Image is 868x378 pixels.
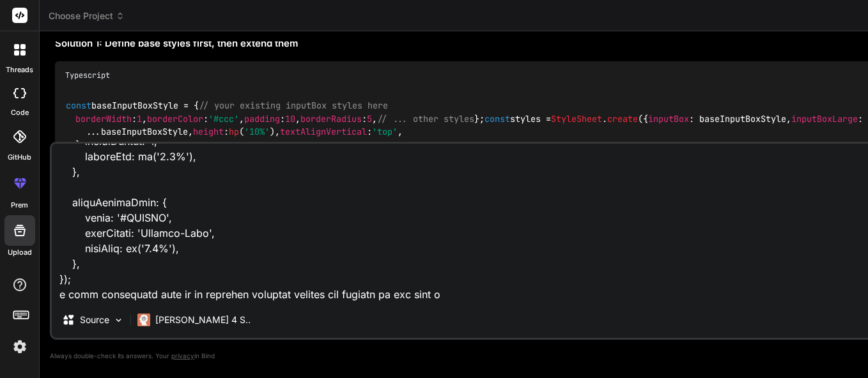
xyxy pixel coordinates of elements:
[372,126,398,137] span: 'top'
[9,336,31,358] img: settings
[49,10,125,22] span: Choose Project
[65,70,110,80] span: Typescript
[377,113,474,125] span: // ... other styles
[80,314,109,326] p: Source
[244,126,270,137] span: '10%'
[193,126,224,137] span: height
[285,113,295,125] span: 10
[11,200,28,211] label: prem
[137,314,150,326] img: Claude 4 Sonnet
[8,247,32,258] label: Upload
[791,113,858,125] span: inputBoxLarge
[6,64,33,75] label: threads
[367,113,372,125] span: 5
[137,113,142,125] span: 1
[8,152,31,163] label: GitHub
[300,113,362,125] span: borderRadius
[199,100,388,112] span: // your existing inputBox styles here
[280,126,367,137] span: textAlignVertical
[66,100,91,112] span: const
[113,315,124,326] img: Pick Models
[244,113,280,125] span: padding
[484,113,510,125] span: const
[155,314,251,326] p: [PERSON_NAME] 4 S..
[11,107,29,118] label: code
[208,113,239,125] span: '#ccc'
[229,126,239,137] span: hp
[147,113,203,125] span: borderColor
[551,113,602,125] span: StyleSheet
[648,113,689,125] span: inputBox
[171,352,194,359] span: privacy
[75,113,132,125] span: borderWidth
[607,113,638,125] span: create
